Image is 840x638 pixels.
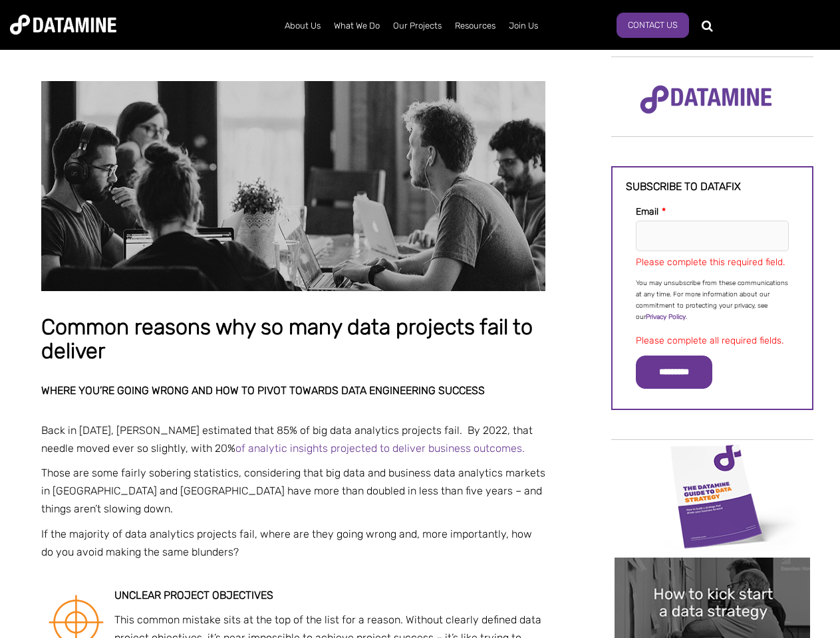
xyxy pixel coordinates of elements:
p: If the majority of data analytics projects fail, where are they going wrong and, more importantly... [41,525,545,561]
span: Email [636,206,658,217]
p: Back in [DATE], [PERSON_NAME] estimated that 85% of big data analytics projects fail. By 2022, th... [41,421,545,457]
strong: Unclear project objectives [114,589,273,601]
a: What We Do [327,9,386,43]
img: Data Strategy Cover thumbnail [615,441,810,551]
h2: Where you’re going wrong and how to pivot towards data engineering success [41,385,545,397]
p: Those are some fairly sobering statistics, considering that big data and business data analytics ... [41,464,545,518]
label: Please complete this required field. [636,257,785,268]
img: Common reasons why so many data projects fail to deliver [41,81,545,291]
a: Resources [448,9,502,43]
label: Please complete all required fields. [636,335,783,346]
a: of analytic insights projected to deliver business outcomes. [235,442,525,455]
a: Contact Us [617,13,689,38]
a: About Us [278,9,327,43]
img: Datamine [10,15,116,35]
h3: Subscribe to datafix [626,181,799,193]
h1: Common reasons why so many data projects fail to deliver [41,316,545,363]
a: Privacy Policy [646,313,686,321]
img: Datamine Logo No Strapline - Purple [631,76,781,123]
p: You may unsubscribe from these communications at any time. For more information about our commitm... [636,278,789,323]
a: Our Projects [386,9,448,43]
a: Join Us [502,9,545,43]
